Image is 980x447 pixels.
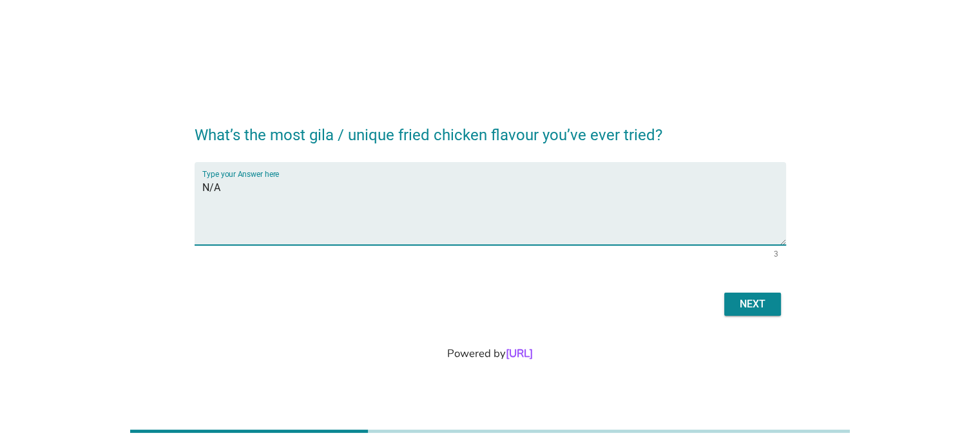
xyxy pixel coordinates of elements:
[15,345,965,361] div: Powered by
[735,296,771,312] div: Next
[506,346,533,361] a: [URL]
[774,250,778,258] div: 3
[724,293,781,316] button: Next
[202,178,786,245] textarea: Type your Answer here
[195,111,786,147] h2: What’s the most gila / unique fried chicken flavour you’ve ever tried?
